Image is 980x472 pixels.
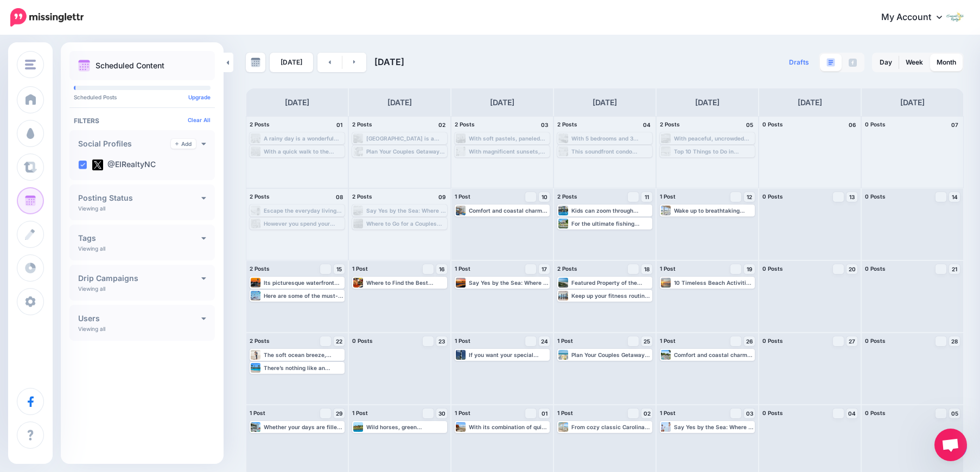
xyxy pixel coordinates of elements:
[660,121,680,127] span: 2 Posts
[744,409,755,418] a: 03
[746,411,753,416] span: 03
[78,60,90,72] img: calendar.png
[934,429,967,461] a: Open chat
[78,245,105,252] p: Viewing all
[542,411,548,416] span: 01
[92,160,156,170] label: @EIRealtyNC
[264,365,343,371] div: There’s nothing like an oceanfront stay to help you relax and recharge, and Beachwalk 203 is the ...
[539,336,550,346] a: 24
[641,192,652,202] a: 11
[270,53,313,72] a: [DATE]
[469,148,549,155] div: With magnificent sunsets, vast ocean views, and white sand beaches, it doesn’t get more romantic ...
[539,264,550,274] a: 17
[899,54,930,71] a: Week
[660,337,676,344] span: 1 Post
[469,279,549,286] div: Say Yes by the Sea: Where to Propose Along the Crystal Coast Read more 👉 [URL] #Wedding #WhiteSan...
[949,409,960,418] a: 05
[251,58,260,67] img: calendar-grey-darker.png
[469,135,549,142] div: With soft pastels, paneled walls, and plenty of natural light, every room feels fresh, calming, a...
[387,96,412,109] h4: [DATE]
[849,194,855,200] span: 13
[352,121,372,127] span: 2 Posts
[78,326,105,332] p: Viewing all
[674,424,754,430] div: Say Yes by the Sea: Where to Propose Along the Crystal Coast Read more 👉 [URL] #Wedding #WhiteSan...
[334,264,345,274] a: 15
[557,337,573,344] span: 1 Post
[436,336,447,346] a: 23
[847,120,857,130] h4: 06
[455,410,470,416] span: 1 Post
[250,265,270,272] span: 2 Posts
[571,207,651,214] div: Kids can zoom through winding water slides while parents relax by the wading pool, soaking in the...
[865,337,886,344] span: 0 Posts
[674,279,754,286] div: 10 Timeless Beach Activities that Create Lasting Family Memories Read more 👉 [URL] #Family #Beach...
[571,292,651,299] div: Keep up your fitness routine with ocean views from the on-site gym or gather for indoor fun in th...
[645,194,649,200] span: 11
[865,410,886,416] span: 0 Posts
[455,337,470,344] span: 1 Post
[78,275,201,282] h4: Drip Campaigns
[674,148,754,155] div: Top 10 Things to Do in [GEOGRAPHIC_DATA], [GEOGRAPHIC_DATA] Read more 👉 [URL] #CrystalCoast #Hist...
[250,337,270,344] span: 2 Posts
[336,266,342,272] span: 15
[660,193,676,200] span: 1 Post
[285,96,309,109] h4: [DATE]
[469,352,549,358] div: If you want your special moment to include wild horses and inspiring panoramic views of paradise,...
[644,411,651,416] span: 02
[171,139,196,149] a: Add
[674,135,754,142] div: With peaceful, uncrowded shores and gentle waves, this stretch of beach is perfect for long days ...
[542,266,547,272] span: 17
[746,339,753,344] span: 26
[847,192,857,202] a: 13
[436,409,447,418] a: 30
[571,424,651,430] div: From cozy classic Carolina cottages to spacious oceanfront homes, you’ll find everything you need...
[264,148,343,155] div: With a quick walk to the shore, a bright coastal interior, and plenty of space to spread out, thi...
[674,352,754,358] div: Comfort and coastal charm come together at [GEOGRAPHIC_DATA], where every space is designed to he...
[660,265,676,272] span: 1 Post
[78,194,201,202] h4: Posting Status
[930,54,963,71] a: Month
[873,54,899,71] a: Day
[571,148,651,155] div: This soundfront condo features three beautifully appointed bedrooms, each designed to provide the...
[847,336,857,346] a: 27
[747,194,752,200] span: 12
[744,192,755,202] a: 12
[949,336,960,346] a: 28
[436,120,447,130] h4: 02
[438,411,446,416] span: 30
[469,207,549,214] div: Comfort and coastal charm come together at [GEOGRAPHIC_DATA], where every space is designed to he...
[250,121,270,127] span: 2 Posts
[352,265,368,272] span: 1 Post
[366,148,446,155] div: Plan Your Couples Getaway on [US_STATE]’s Crystal Coast Read more 👉 [URL] #BeautifulBeaches #Perf...
[744,264,755,274] a: 19
[557,193,577,200] span: 2 Posts
[949,192,960,202] a: 14
[336,339,342,344] span: 22
[188,117,211,123] a: Clear All
[264,279,343,286] div: Its picturesque waterfront downtown is a favorite among visitors and locals alike, packed with hi...
[865,121,886,127] span: 0 Posts
[455,121,475,127] span: 2 Posts
[10,8,84,27] img: Missinglettr
[762,265,783,272] span: 0 Posts
[952,266,957,272] span: 21
[593,96,617,109] h4: [DATE]
[78,140,171,148] h4: Social Profiles
[762,193,783,200] span: 0 Posts
[542,194,548,200] span: 10
[695,96,720,109] h4: [DATE]
[74,94,211,100] p: Scheduled Posts
[849,339,855,344] span: 27
[264,135,343,142] div: A rainy day is a wonderful chance to make the most of the gourmet kitchens in many of Emerald Isl...
[352,193,372,200] span: 2 Posts
[789,59,809,66] span: Drafts
[366,135,446,142] div: [GEOGRAPHIC_DATA] is a beautifully remodeled third-row cottage, just steps from the beach, with e...
[557,410,573,416] span: 1 Post
[436,192,447,202] h4: 09
[952,194,958,200] span: 14
[74,117,211,125] h4: Filters
[865,193,886,200] span: 0 Posts
[571,220,651,227] div: For the ultimate fishing experience, stay in a soundfront home and enjoy direct access to the bes...
[490,96,514,109] h4: [DATE]
[366,207,446,214] div: Say Yes by the Sea: Where to Propose Along the Crystal Coast: [URL] #Wedding #WhiteSandBeaches #C...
